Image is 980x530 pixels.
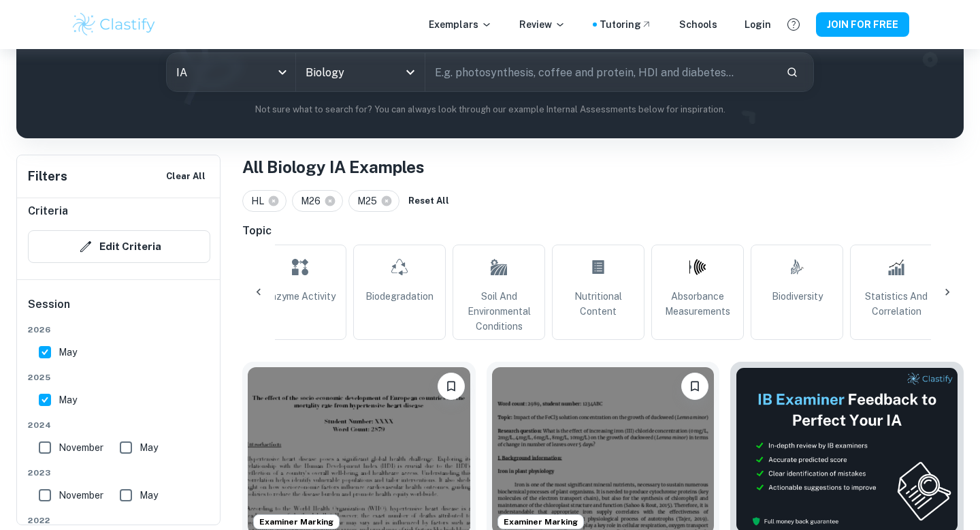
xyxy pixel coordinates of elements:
[28,514,210,527] span: 2022
[28,296,210,324] h6: Session
[242,155,964,179] h1: All Biology IA Examples
[163,166,209,187] button: Clear All
[657,289,738,319] span: Absorbance Measurements
[782,13,805,36] button: Help and Feedback
[28,371,210,384] span: 2025
[558,289,638,319] span: Nutritional Content
[140,440,158,455] span: May
[429,17,492,32] p: Exemplars
[242,190,287,212] div: HL
[28,467,210,479] span: 2023
[251,193,270,208] span: HL
[167,53,295,91] div: IA
[772,289,823,304] span: Biodiversity
[405,191,453,211] button: Reset All
[28,230,210,263] button: Edit Criteria
[140,488,158,503] span: May
[401,63,420,82] button: Open
[59,488,103,503] span: November
[301,193,327,208] span: M26
[816,12,909,37] button: JOIN FOR FREE
[679,17,717,32] a: Schools
[681,373,708,400] button: Please log in to bookmark exemplars
[71,11,157,38] img: Clastify logo
[28,167,67,186] h6: Filters
[365,289,434,304] span: Biodegradation
[242,223,964,239] h6: Topic
[459,289,539,334] span: Soil and Environmental Conditions
[438,373,465,400] button: Please log in to bookmark exemplars
[59,392,77,407] span: May
[600,17,652,32] a: Tutoring
[59,440,103,455] span: November
[498,516,583,528] span: Examiner Marking
[28,203,68,219] h6: Criteria
[519,17,566,32] p: Review
[265,289,336,304] span: Enzyme Activity
[781,61,804,84] button: Search
[59,345,77,360] span: May
[348,190,399,212] div: M25
[254,516,339,528] span: Examiner Marking
[28,324,210,336] span: 2026
[856,289,936,319] span: Statistics and Correlation
[425,53,775,91] input: E.g. photosynthesis, coffee and protein, HDI and diabetes...
[357,193,383,208] span: M25
[28,419,210,431] span: 2024
[27,103,953,116] p: Not sure what to search for? You can always look through our example Internal Assessments below f...
[745,17,771,32] a: Login
[292,190,343,212] div: M26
